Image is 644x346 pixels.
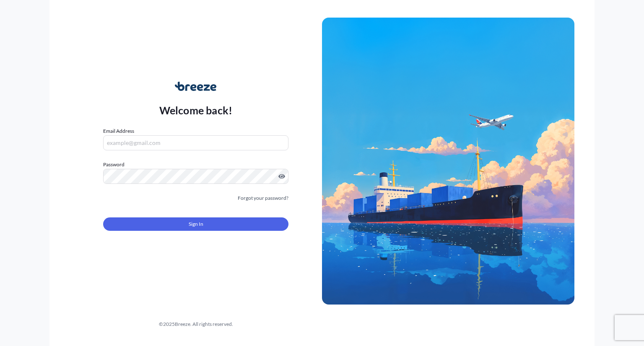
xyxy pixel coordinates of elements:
[159,103,233,117] p: Welcome back!
[322,18,574,304] img: Ship illustration
[238,194,288,202] a: Forgot your password?
[103,217,288,231] button: Sign In
[103,135,288,150] input: example@gmail.com
[103,127,134,135] label: Email Address
[189,220,203,228] span: Sign In
[70,320,322,328] div: © 2025 Breeze. All rights reserved.
[278,173,285,180] button: Show password
[103,160,288,169] label: Password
